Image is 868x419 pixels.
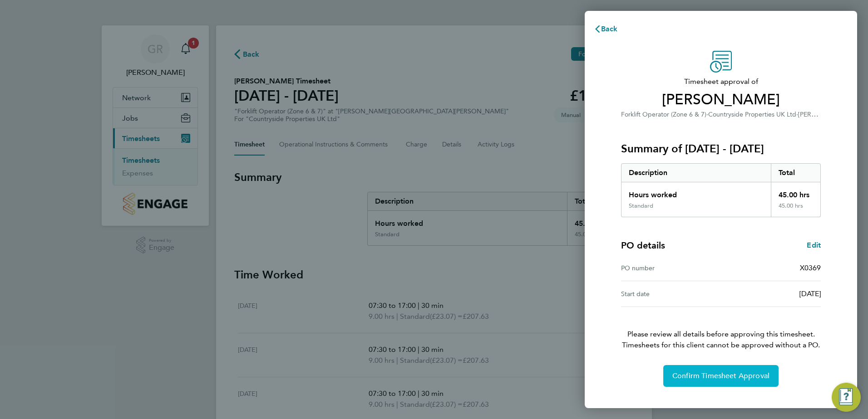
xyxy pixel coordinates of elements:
p: Please review all details before approving this timesheet. [610,307,832,351]
button: Back [585,20,627,38]
button: Confirm Timesheet Approval [663,365,779,387]
div: PO number [621,263,721,273]
span: · [796,111,798,118]
div: [DATE] [721,288,821,299]
h4: PO details [621,239,665,252]
div: Total [771,164,821,182]
div: Start date [621,288,721,299]
h3: Summary of [DATE] - [DATE] [621,141,821,156]
span: X0369 [800,263,821,272]
span: Timesheets for this client cannot be approved without a PO. [610,340,832,351]
span: Edit [807,241,821,249]
span: [PERSON_NAME] [621,91,821,109]
div: Standard [629,202,653,209]
a: Edit [807,240,821,251]
div: Description [621,164,771,182]
span: Forklift Operator (Zone 6 & 7) [621,111,706,118]
div: 45.00 hrs [771,202,821,217]
span: Confirm Timesheet Approval [672,371,769,380]
div: Hours worked [621,182,771,202]
span: Timesheet approval of [621,76,821,87]
div: 45.00 hrs [771,182,821,202]
span: Countryside Properties UK Ltd [708,111,796,118]
span: Back [601,24,618,33]
div: Summary of 18 - 24 Aug 2025 [621,163,821,217]
button: Engage Resource Center [832,383,861,412]
span: · [706,111,708,118]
